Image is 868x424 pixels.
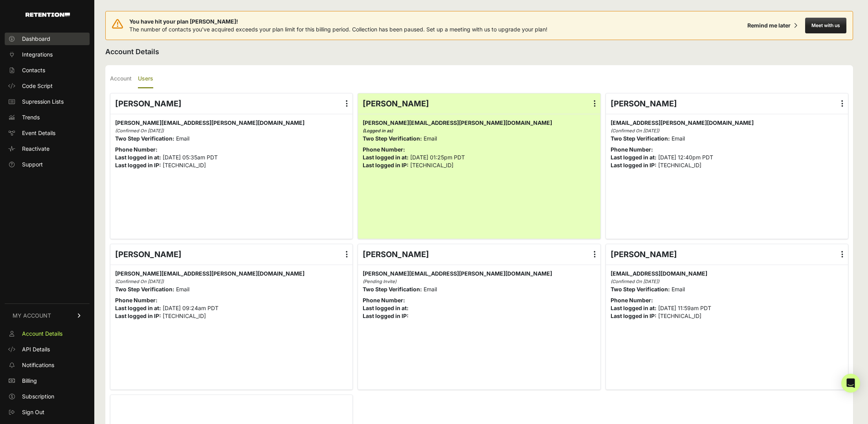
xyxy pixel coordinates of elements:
i: (Confirmed On [DATE]) [115,128,164,133]
a: Supression Lists [5,95,90,108]
strong: Phone Number: [363,146,405,153]
span: Event Details [22,129,55,137]
span: Notifications [22,361,54,369]
span: [DATE] 05:35am PDT [163,154,218,161]
strong: Last logged in IP: [611,162,657,168]
a: Subscription [5,390,90,403]
span: [TECHNICAL_ID] [163,162,206,168]
strong: Two Step Verification: [115,286,174,292]
i: (Confirmed On [DATE]) [611,128,659,133]
button: Remind me later [744,18,800,33]
strong: Two Step Verification: [611,286,670,292]
i: (Confirmed On [DATE]) [611,279,659,284]
div: [PERSON_NAME] [606,244,848,265]
div: [PERSON_NAME] [110,93,352,114]
a: Contacts [5,64,90,77]
span: [PERSON_NAME][EMAIL_ADDRESS][PERSON_NAME][DOMAIN_NAME] [115,270,305,277]
a: Integrations [5,48,90,61]
span: Account Details [22,330,62,338]
a: Dashboard [5,33,90,45]
a: Notifications [5,359,90,371]
strong: Last logged in IP: [115,162,161,168]
a: API Details [5,343,90,356]
strong: Two Step Verification: [363,135,422,142]
strong: Last logged in IP: [115,313,161,319]
div: [PERSON_NAME] [606,93,848,114]
span: Code Script [22,82,53,90]
label: Users [138,70,153,88]
span: Email [672,286,685,292]
strong: Last logged in at: [363,154,409,161]
span: [DATE] 12:40pm PDT [658,154,713,161]
strong: Last logged in at: [363,305,409,311]
strong: Last logged in IP: [363,313,409,319]
span: [TECHNICAL_ID] [163,313,206,319]
span: [PERSON_NAME][EMAIL_ADDRESS][PERSON_NAME][DOMAIN_NAME] [363,119,552,126]
strong: Last logged in IP: [363,162,409,168]
div: [PERSON_NAME] [358,93,600,114]
span: Email [424,286,437,292]
strong: Phone Number: [611,146,653,153]
span: You have hit your plan [PERSON_NAME]! [129,18,547,26]
span: Contacts [22,66,45,74]
div: Remind me later [747,22,791,29]
strong: Phone Number: [115,297,158,303]
strong: Last logged in at: [115,305,161,311]
i: (Confirmed On [DATE]) [115,279,164,284]
a: Sign Out [5,406,90,419]
a: Support [5,158,90,171]
span: [DATE] 09:24am PDT [163,305,218,311]
img: Retention.com [26,13,70,17]
a: Event Details [5,127,90,139]
a: MY ACCOUNT [5,303,90,327]
i: (Logged in as) [363,128,393,133]
strong: Two Step Verification: [115,135,174,142]
h2: Account Details [105,46,853,57]
span: Subscription [22,393,54,400]
span: Supression Lists [22,98,64,106]
span: API Details [22,345,50,353]
span: Email [424,135,437,142]
span: [EMAIL_ADDRESS][PERSON_NAME][DOMAIN_NAME] [611,119,754,126]
a: Account Details [5,327,90,340]
span: [TECHNICAL_ID] [658,162,701,168]
span: [TECHNICAL_ID] [410,162,453,168]
strong: Phone Number: [115,146,158,153]
span: The number of contacts you've acquired exceeds your plan limit for this billing period. Collectio... [129,26,547,33]
span: Email [176,135,189,142]
strong: Two Step Verification: [363,286,422,292]
span: Trends [22,113,40,121]
strong: Last logged in IP: [611,313,657,319]
a: Billing [5,375,90,387]
div: [PERSON_NAME] [110,244,352,265]
span: [EMAIL_ADDRESS][DOMAIN_NAME] [611,270,707,277]
span: Dashboard [22,35,50,43]
div: Open Intercom Messenger [841,374,860,393]
span: MY ACCOUNT [13,312,51,320]
label: Account [110,70,132,88]
i: (Pending Invite) [363,279,396,284]
button: Meet with us [805,18,846,33]
span: [PERSON_NAME][EMAIL_ADDRESS][PERSON_NAME][DOMAIN_NAME] [363,270,552,277]
span: [PERSON_NAME][EMAIL_ADDRESS][PERSON_NAME][DOMAIN_NAME] [115,119,305,126]
a: Code Script [5,80,90,92]
strong: Two Step Verification: [611,135,670,142]
a: Trends [5,111,90,124]
span: [DATE] 01:25pm PDT [410,154,465,161]
span: Billing [22,377,37,385]
span: [DATE] 11:59am PDT [658,305,711,311]
a: Reactivate [5,143,90,155]
span: Reactivate [22,145,50,153]
span: [TECHNICAL_ID] [658,313,701,319]
strong: Last logged in at: [115,154,161,161]
div: [PERSON_NAME] [358,244,600,265]
span: Support [22,161,43,168]
span: Integrations [22,51,53,58]
span: Sign Out [22,408,44,416]
span: Email [672,135,685,142]
strong: Phone Number: [611,297,653,303]
strong: Last logged in at: [611,154,657,161]
strong: Last logged in at: [611,305,657,311]
strong: Phone Number: [363,297,405,303]
span: Email [176,286,189,292]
